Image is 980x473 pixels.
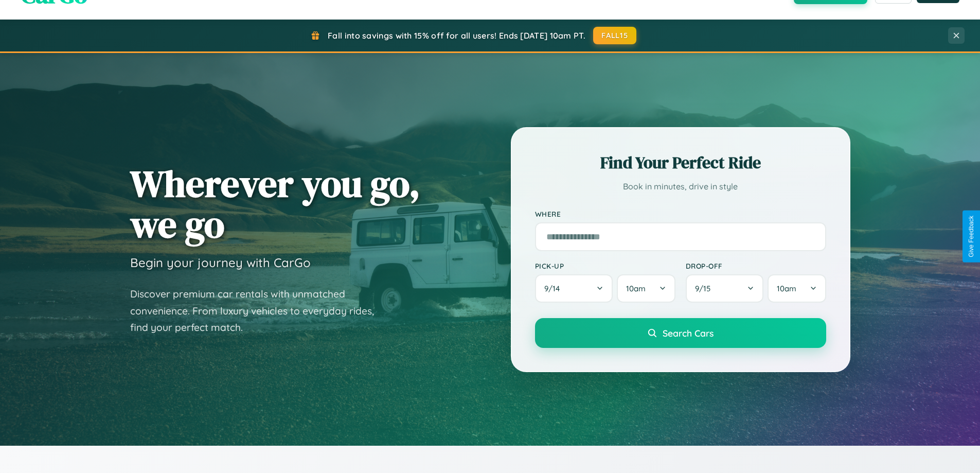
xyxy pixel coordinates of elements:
label: Drop-off [686,261,826,270]
label: Pick-up [535,261,675,270]
button: FALL15 [593,27,636,44]
span: 10am [626,284,646,293]
p: Discover premium car rentals with unmatched convenience. From luxury vehicles to everyday rides, ... [130,286,387,336]
span: 9 / 14 [544,284,565,293]
div: Give Feedback [968,216,975,257]
button: 9/14 [535,274,613,303]
p: Book in minutes, drive in style [535,179,826,194]
h2: Find Your Perfect Ride [535,151,826,174]
span: 10am [777,284,796,293]
label: Where [535,209,826,218]
span: Search Cars [663,327,714,339]
button: Search Cars [535,318,826,348]
span: Fall into savings with 15% off for all users! Ends [DATE] 10am PT. [328,30,585,41]
span: 9 / 15 [695,284,716,293]
button: 9/15 [686,274,764,303]
button: 10am [617,274,675,303]
button: 10am [768,274,826,303]
h1: Wherever you go, we go [130,163,420,244]
h3: Begin your journey with CarGo [130,255,311,270]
